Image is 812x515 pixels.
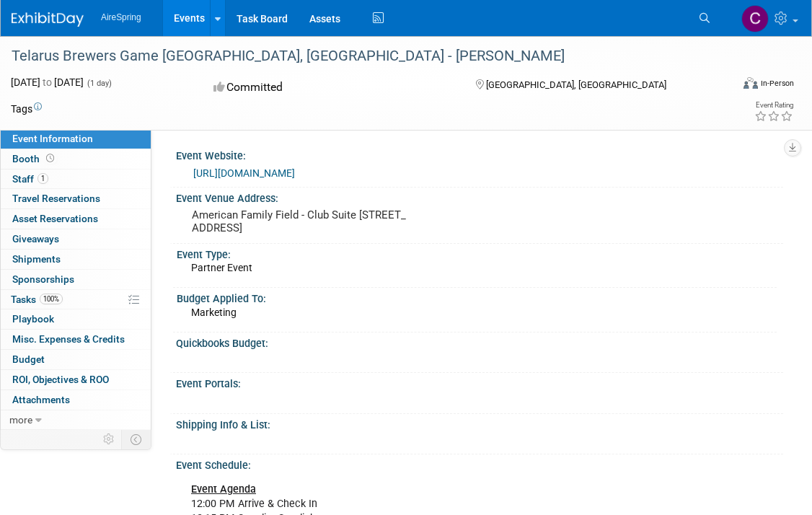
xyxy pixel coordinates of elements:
div: Event Rating [754,102,793,109]
div: Telarus Brewers Game [GEOGRAPHIC_DATA], [GEOGRAPHIC_DATA] - [PERSON_NAME] [6,43,717,69]
span: Event Information [12,133,93,144]
span: Attachments [12,394,70,405]
a: Misc. Expenses & Credits [1,330,151,349]
div: Event Schedule: [176,454,783,472]
div: Quickbooks Budget: [176,333,783,351]
div: Shipping Info & List: [176,414,783,432]
span: Tasks [11,294,63,305]
pre: American Family Field - Club Suite [STREET_ADDRESS] [192,208,413,234]
span: Staff [12,173,48,185]
span: (1 day) [86,79,112,88]
a: Shipments [1,250,151,269]
div: Event Website: [176,145,783,163]
span: Giveaways [12,233,59,245]
a: Budget [1,350,151,369]
div: Event Portals: [176,373,783,391]
img: Format-Inperson.png [743,77,758,89]
span: [GEOGRAPHIC_DATA], [GEOGRAPHIC_DATA] [486,79,666,90]
a: Event Information [1,129,151,149]
div: In-Person [760,78,794,89]
a: Staff1 [1,170,151,189]
span: Shipments [12,253,61,265]
div: Event Venue Address: [176,188,783,206]
span: Sponsorships [12,273,74,285]
span: Partner Event [191,262,252,273]
td: Personalize Event Tab Strip [97,430,122,449]
span: Marketing [191,307,237,318]
span: to [40,76,54,88]
span: Budget [12,353,45,365]
a: Booth [1,149,151,169]
td: Tags [11,102,42,116]
a: Sponsorships [1,270,151,289]
div: Event Format [673,75,795,97]
span: Playbook [12,313,54,325]
div: Event Type: [177,244,777,262]
span: Booth not reserved yet [43,153,57,164]
a: Tasks100% [1,290,151,309]
u: Event Agenda [191,483,256,496]
div: Budget Applied To: [177,288,777,306]
span: more [9,414,32,426]
a: Giveaways [1,229,151,249]
td: Toggle Event Tabs [122,430,151,449]
span: ROI, Objectives & ROO [12,374,109,385]
span: 1 [37,173,48,184]
img: ExhibitDay [12,12,84,27]
img: Christine Silvestri [741,5,769,32]
a: more [1,410,151,430]
span: AireSpring [101,12,141,22]
span: Travel Reservations [12,193,100,204]
a: Attachments [1,390,151,410]
a: Playbook [1,309,151,329]
span: 100% [40,294,63,304]
span: Booth [12,153,57,164]
span: Misc. Expenses & Credits [12,333,125,345]
div: Committed [209,75,452,100]
a: ROI, Objectives & ROO [1,370,151,389]
a: Travel Reservations [1,189,151,208]
a: Asset Reservations [1,209,151,229]
span: Asset Reservations [12,213,98,224]
span: [DATE] [DATE] [11,76,84,88]
a: [URL][DOMAIN_NAME] [193,167,295,179]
